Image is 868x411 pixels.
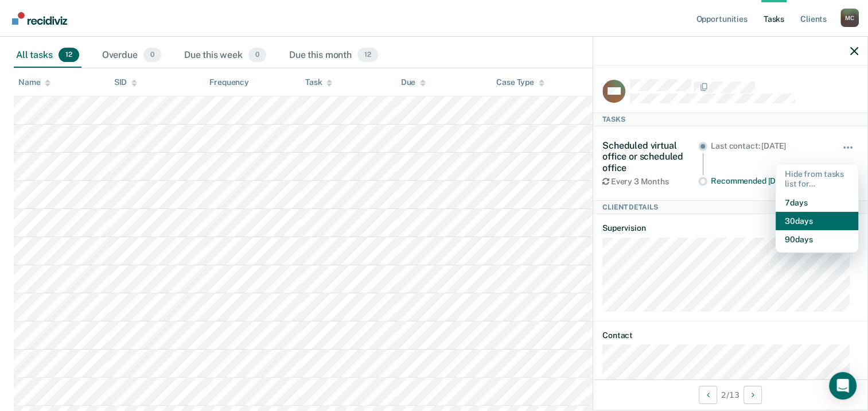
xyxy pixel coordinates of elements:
div: Last contact: [DATE] [711,141,826,151]
div: SID [114,77,138,87]
div: Overdue [100,43,164,68]
div: Open Intercom Messenger [829,372,857,400]
div: Client Details [593,200,867,214]
div: Every 3 Months [602,177,698,187]
button: Profile dropdown button [840,9,859,27]
dt: Supervision [602,223,858,233]
div: Due [401,77,426,87]
div: Task [305,77,332,87]
div: M C [840,9,859,27]
span: 12 [357,48,378,63]
div: Recommended [DATE] [711,176,826,186]
button: Next Client [744,386,762,404]
dt: Contact [602,331,858,340]
div: Frequency [209,77,249,87]
div: Hide from tasks list for... [776,165,858,193]
span: 0 [143,48,161,63]
span: 12 [59,48,79,63]
button: 7 days [776,193,858,212]
button: 30 days [776,212,858,230]
img: Recidiviz [12,12,67,25]
div: Scheduled virtual office or scheduled office [602,140,698,173]
button: Previous Client [699,386,717,404]
div: Name [18,77,50,87]
div: Tasks [593,113,867,126]
div: Due this week [182,43,268,68]
span: 0 [248,48,266,63]
div: All tasks [14,43,81,68]
div: 2 / 13 [593,379,867,410]
div: Case Type [496,77,544,87]
div: Supervision Level [592,77,667,87]
div: Due this month [287,43,380,68]
button: 90 days [776,230,858,249]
